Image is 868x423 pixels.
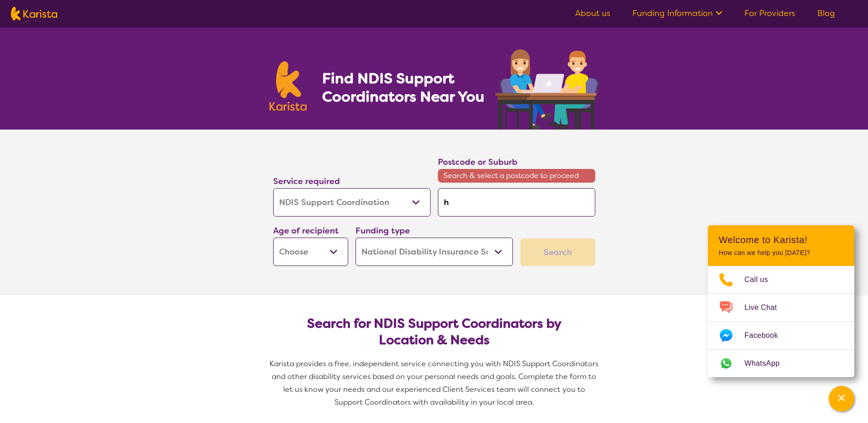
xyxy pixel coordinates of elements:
[708,350,854,377] a: Web link opens in a new tab.
[829,386,854,412] button: Channel Menu
[273,176,340,187] label: Service required
[632,8,722,19] a: Funding Information
[575,8,610,19] a: About us
[817,8,835,19] a: Blog
[708,266,854,377] ul: Choose channel
[744,273,779,287] span: Call us
[438,157,518,168] label: Postcode or Suburb
[270,61,307,111] img: Karista logo
[273,225,339,236] label: Age of recipient
[708,225,854,377] div: Channel Menu
[322,69,491,106] h1: Find NDIS Support Coordinators Near You
[719,249,843,257] p: How can we help you [DATE]?
[496,49,599,130] img: support-coordination
[744,301,788,315] span: Live Chat
[744,8,795,19] a: For Providers
[744,329,789,342] span: Facebook
[438,169,595,183] span: Search & select a postcode to proceed
[280,315,588,348] h2: Search for NDIS Support Coordinators by Location & Needs
[11,7,57,21] img: Karista logo
[744,357,791,370] span: WhatsApp
[356,225,410,236] label: Funding type
[438,188,595,217] input: Type
[270,359,600,407] span: Karista provides a free, independent service connecting you with NDIS Support Coordinators and ot...
[719,234,843,245] h2: Welcome to Karista!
